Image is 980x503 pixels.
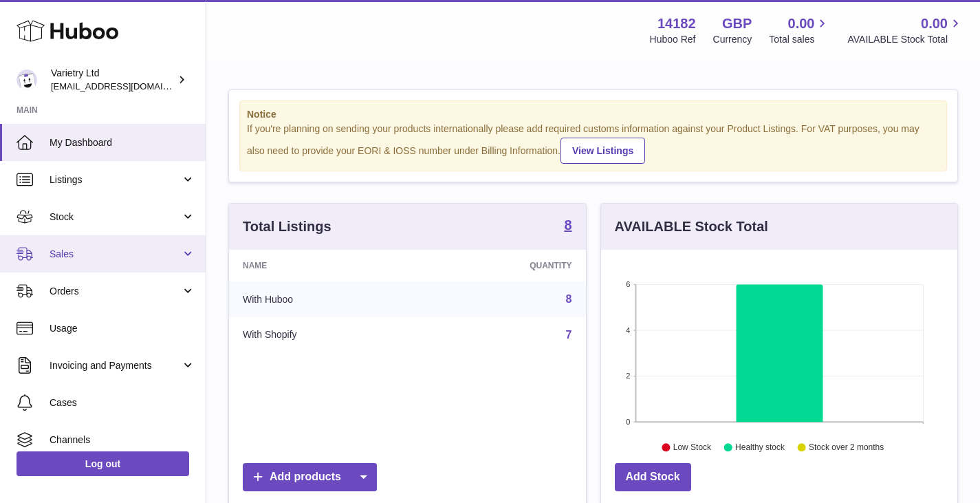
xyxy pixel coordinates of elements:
[229,281,422,317] td: With Huboo
[847,33,963,46] span: AVAILABLE Stock Total
[17,451,189,476] a: Log out
[422,250,586,281] th: Quantity
[50,248,181,261] span: Sales
[564,218,571,235] a: 8
[921,14,948,33] span: 0.00
[243,463,377,491] a: Add products
[626,326,630,334] text: 4
[722,14,752,33] strong: GBP
[615,217,768,236] h3: AVAILABLE Stock Total
[51,81,202,92] span: [EMAIL_ADDRESS][DOMAIN_NAME]
[50,173,181,186] span: Listings
[50,359,181,372] span: Invoicing and Payments
[788,14,815,33] span: 0.00
[50,285,181,298] span: Orders
[50,322,195,335] span: Usage
[809,442,884,452] text: Stock over 2 months
[51,67,175,93] div: Varietry Ltd
[650,33,696,46] div: Huboo Ref
[50,211,181,224] span: Stock
[243,217,331,236] h3: Total Listings
[713,33,752,46] div: Currency
[560,138,645,164] a: View Listings
[50,396,195,409] span: Cases
[247,122,939,164] div: If you're planning on sending your products internationally please add required customs informati...
[615,463,691,491] a: Add Stock
[566,293,572,305] a: 8
[769,14,830,46] a: 0.00 Total sales
[626,280,630,288] text: 6
[735,442,785,452] text: Healthy stock
[247,108,939,121] strong: Notice
[769,33,830,46] span: Total sales
[229,317,422,353] td: With Shopify
[50,434,195,447] span: Channels
[564,218,571,232] strong: 8
[657,14,696,33] strong: 14182
[626,372,630,380] text: 2
[17,69,37,90] img: leith@varietry.com
[847,14,963,46] a: 0.00 AVAILABLE Stock Total
[566,329,572,341] a: 7
[50,136,195,149] span: My Dashboard
[626,418,630,426] text: 0
[673,442,711,452] text: Low Stock
[229,250,422,281] th: Name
